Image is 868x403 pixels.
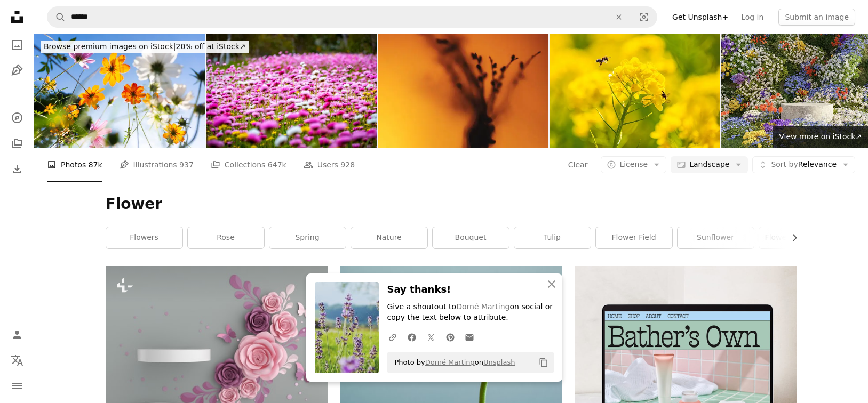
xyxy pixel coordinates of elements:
button: License [601,156,666,173]
div: 20% off at iStock ↗ [41,41,249,53]
span: Landscape [689,159,729,170]
button: scroll list to the right [785,227,797,248]
span: License [619,160,648,168]
a: nature [351,227,427,248]
a: Share over email [460,326,479,348]
a: Collections 647k [211,148,286,182]
h1: Flower [106,195,797,214]
a: Log in / Sign up [6,324,28,345]
img: Purple Flowers Blooming Outdoors [206,34,377,148]
a: podium display design with paper art pastel color flower abstract background, 3d rendering. [106,354,328,364]
a: bouquet [433,227,509,248]
button: Visual search [631,7,657,27]
a: Share on Pinterest [441,326,460,348]
img: Bouquet of flowers in hand. Abstract silhouette [378,34,548,148]
a: Unsplash [483,358,515,366]
a: Dorné Marting [456,302,509,311]
a: View more on iStock↗ [773,126,868,148]
a: sunflower [678,227,754,248]
a: Download History [6,158,28,180]
a: flower field [596,227,672,248]
a: rose [188,227,264,248]
button: Search Unsplash [47,7,66,27]
p: Give a shoutout to on social or copy the text below to attribute. [387,302,554,323]
button: Landscape [671,156,748,173]
a: Illustrations [6,60,28,81]
span: Browse premium images on iStock | [44,42,176,51]
a: Photos [6,34,28,55]
button: Sort byRelevance [752,156,855,173]
button: Menu [6,375,28,397]
span: 928 [340,159,355,171]
a: flower wallpaper [759,227,835,248]
a: flowers [106,227,182,248]
h3: Say thanks! [387,282,554,297]
span: 647k [268,159,286,171]
span: View more on iStock ↗ [779,132,862,141]
button: Language [6,350,28,371]
a: Illustrations 937 [120,148,194,182]
button: Copy to clipboard [535,353,553,372]
a: tulip [514,227,591,248]
a: Explore [6,107,28,128]
img: Bees Pollinating Yellow Rapeseed Flowers In Spring [550,34,720,148]
button: Submit an image [778,9,855,26]
a: Share on Facebook [402,326,421,348]
button: Clear [568,156,588,173]
span: 937 [179,159,194,171]
a: Log in [735,9,770,26]
button: Clear [607,7,631,27]
span: Relevance [771,159,837,170]
a: Collections [6,133,28,154]
span: Sort by [771,160,798,168]
a: spring [269,227,346,248]
a: Share on Twitter [421,326,441,348]
a: Get Unsplash+ [666,9,735,26]
a: Users 928 [304,148,355,182]
a: Browse premium images on iStock|20% off at iStock↗ [34,34,256,60]
form: Find visuals sitewide [47,6,657,28]
a: Dorné Marting [425,358,475,366]
img: Cosmos blooming in a park [34,34,205,148]
span: Photo by on [389,354,515,371]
